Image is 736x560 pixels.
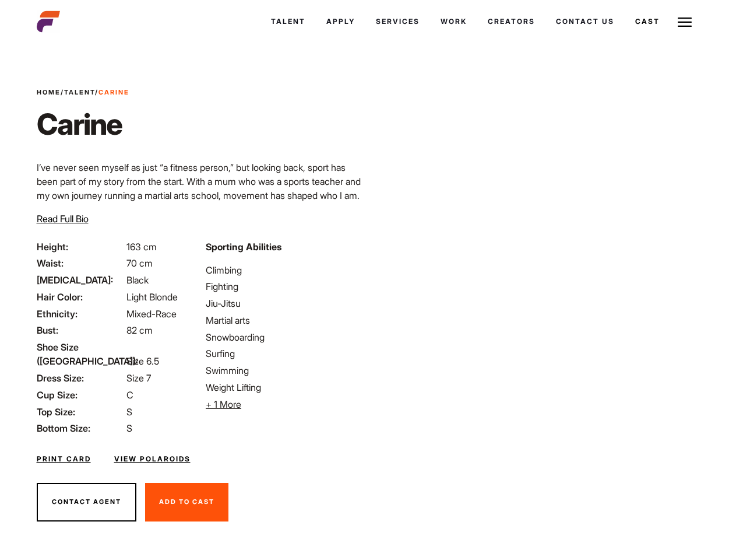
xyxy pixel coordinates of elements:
span: Black [126,274,149,286]
span: C [126,389,133,401]
a: Work [430,6,477,37]
span: S [126,422,132,434]
a: Talent [64,88,95,96]
a: Talent [260,6,316,37]
span: + 1 More [206,398,241,410]
li: Swimming [206,363,361,377]
h1: Carine [37,107,129,142]
span: Cup Size: [37,388,124,402]
button: Add To Cast [145,483,228,521]
li: Surfing [206,346,361,360]
span: S [126,406,132,418]
li: Martial arts [206,313,361,327]
button: Read Full Bio [37,212,89,226]
a: Services [365,6,430,37]
span: 70 cm [126,257,153,269]
span: Size 6.5 [126,355,159,367]
li: Weight Lifting [206,380,361,394]
li: Climbing [206,263,361,277]
span: Add To Cast [159,498,214,506]
a: Apply [316,6,365,37]
span: Mixed-Race [126,308,177,320]
a: Print Card [37,454,91,464]
li: Jiu-Jitsu [206,296,361,310]
span: Size 7 [126,372,151,384]
span: Top Size: [37,405,124,419]
a: Cast [625,6,670,37]
a: Creators [477,6,545,37]
button: Contact Agent [37,483,136,521]
span: 163 cm [126,241,157,253]
img: Burger icon [678,15,692,29]
span: Height: [37,240,124,254]
img: cropped-aefm-brand-fav-22-square.png [37,10,60,33]
span: Shoe Size ([GEOGRAPHIC_DATA]): [37,340,124,368]
span: Light Blonde [126,291,178,303]
span: Waist: [37,256,124,270]
strong: Sporting Abilities [206,241,281,253]
span: Bust: [37,323,124,337]
span: Ethnicity: [37,307,124,321]
span: Hair Color: [37,290,124,304]
span: 82 cm [126,324,153,336]
span: Bottom Size: [37,421,124,435]
span: [MEDICAL_DATA]: [37,273,124,287]
span: / / [37,87,129,97]
strong: Carine [98,88,129,96]
span: Dress Size: [37,371,124,385]
span: Read Full Bio [37,213,89,225]
li: Fighting [206,279,361,293]
li: Snowboarding [206,330,361,344]
a: Contact Us [545,6,625,37]
a: View Polaroids [114,454,191,464]
p: I’ve never seen myself as just “a fitness person,” but looking back, sport has been part of my st... [37,160,361,258]
a: Home [37,88,61,96]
